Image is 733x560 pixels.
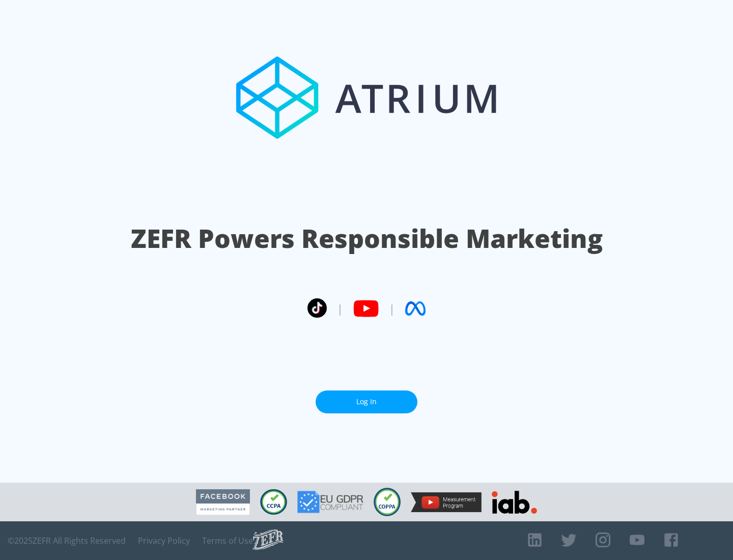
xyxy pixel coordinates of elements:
img: CCPA Compliant [260,489,287,515]
a: Log In [316,390,417,413]
h1: ZEFR Powers Responsible Marketing [131,221,603,256]
span: | [389,301,395,316]
span: | [337,301,343,316]
img: YouTube Measurement Program [411,492,482,512]
img: GDPR Compliant [297,491,363,513]
a: Terms of Use [202,536,253,546]
img: Facebook Marketing Partner [196,489,250,515]
span: © 2025 ZEFR All Rights Reserved [8,536,126,546]
img: COPPA Compliant [374,488,401,516]
a: Privacy Policy [138,536,190,546]
img: IAB [492,491,537,514]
